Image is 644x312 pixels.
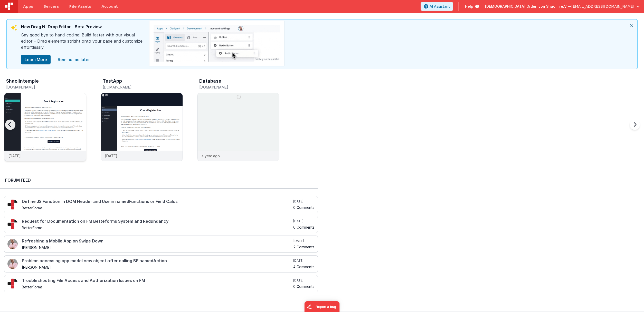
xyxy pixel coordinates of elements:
[421,2,453,11] button: AI Assistant
[293,239,315,243] h5: [DATE]
[22,259,292,263] h4: Problem accessing app model new object after calling BF namedAction
[293,278,315,282] h5: [DATE]
[22,206,292,210] h5: BetterForms
[293,259,315,263] h5: [DATE]
[7,278,18,289] img: 295_2.png
[5,177,313,183] h2: Forum Feed
[103,85,183,89] h5: [DOMAIN_NAME]
[626,19,637,32] i: close
[22,265,292,269] h5: [PERSON_NAME]
[465,4,473,9] span: Help
[4,236,318,253] a: Refreshing a Mobile App on Swipe Down [PERSON_NAME] [DATE] 2 Comments
[55,54,93,65] a: close
[6,85,86,89] h5: [DOMAIN_NAME]
[199,85,279,89] h5: [DOMAIN_NAME]
[22,246,292,249] h5: [PERSON_NAME]
[305,301,340,312] iframe: Marker.io feedback button
[22,219,292,224] h4: Request for Documentation on FM Betteforms System and Redundancy
[7,239,18,249] img: 411_2.png
[293,199,315,203] h5: [DATE]
[430,4,450,9] span: AI Assistant
[105,153,117,159] p: [DATE]
[21,32,144,54] div: Say good bye to hand-coding! Build faster with our visual editor – Drag elements stright onto you...
[293,225,315,229] h5: 0 Comments
[7,219,18,229] img: 295_2.png
[7,259,18,269] img: 411_2.png
[103,79,122,84] h3: TestApp
[202,153,220,159] p: a year ago
[22,226,292,230] h5: BetterForms
[293,206,315,209] h5: 0 Comments
[293,219,315,223] h5: [DATE]
[199,79,221,84] h3: Database
[6,79,39,84] h3: Shaolintemple
[22,278,292,283] h4: Troubleshooting File Access and Authorization Issues on FM
[293,265,315,269] h5: 4 Comments
[4,216,318,233] a: Request for Documentation on FM Betteforms System and Redundancy BetterForms [DATE] 0 Comments
[485,4,571,9] span: [DEMOGRAPHIC_DATA] Orden von Shaolin e.V —
[23,4,33,9] span: Apps
[293,285,315,288] h5: 0 Comments
[21,55,51,64] button: Learn More
[4,255,318,272] a: Problem accessing app model new object after calling BF namedAction [PERSON_NAME] [DATE] 4 Comments
[293,245,315,249] h5: 2 Comments
[4,275,318,292] a: Troubleshooting File Access and Authorization Issues on FM BetterForms [DATE] 0 Comments
[69,4,91,9] span: File Assets
[22,199,292,204] h4: Define JS Function in DOM Header and Use in namedFunctions or Field Calcs
[43,4,59,9] span: Servers
[485,4,640,9] button: [DEMOGRAPHIC_DATA] Orden von Shaolin e.V — [EMAIL_ADDRESS][DOMAIN_NAME]
[7,199,18,210] img: 295_2.png
[21,24,144,32] div: New Drag N' Drop Editor - Beta Preview
[22,239,292,243] h4: Refreshing a Mobile App on Swipe Down
[22,285,292,289] h5: BetterForms
[4,196,318,213] a: Define JS Function in DOM Header and Use in namedFunctions or Field Calcs BetterForms [DATE] 0 Co...
[571,4,634,9] span: [EMAIL_ADDRESS][DOMAIN_NAME]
